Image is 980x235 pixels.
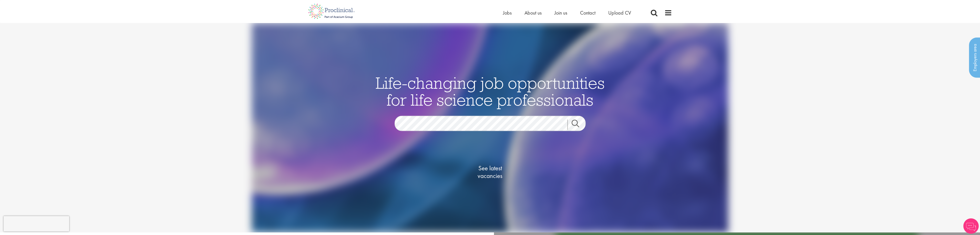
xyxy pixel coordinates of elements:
a: Join us [554,9,567,16]
img: candidate home [252,23,728,232]
a: About us [524,9,542,16]
a: Contact [580,9,595,16]
a: See latestvacancies [465,144,516,200]
a: Jobs [503,9,512,16]
span: See latest vacancies [465,164,516,180]
span: Life-changing job opportunities for life science professionals [376,73,605,110]
a: Upload CV [608,9,631,16]
iframe: reCAPTCHA [4,216,69,231]
a: Job search submit button [568,120,590,130]
img: Chatbot [963,218,979,234]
